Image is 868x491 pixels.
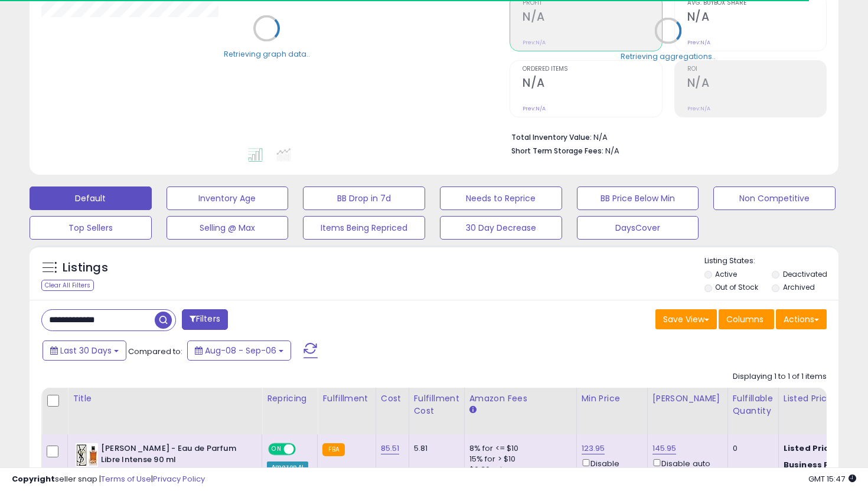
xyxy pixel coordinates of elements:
span: OFF [294,444,313,454]
p: Listing States: [704,256,839,267]
b: Listed Price: [784,443,837,454]
button: DaysCover [577,216,699,240]
button: Actions [776,309,827,329]
button: Aug-08 - Sep-06 [187,341,291,361]
div: seller snap | | [12,474,205,485]
div: 0 [733,443,769,454]
div: Cost [381,392,404,405]
label: Deactivated [783,269,827,279]
div: 15% for > $10 [469,454,567,464]
button: BB Price Below Min [577,186,699,210]
div: Retrieving graph data.. [224,48,310,59]
button: Non Competitive [713,186,836,210]
button: Items Being Repriced [303,216,425,240]
b: [PERSON_NAME] - Eau de Parfum Libre Intense 90 ml [101,443,244,468]
a: Terms of Use [101,473,151,485]
button: Last 30 Days [43,341,126,361]
button: Default [30,186,152,210]
label: Out of Stock [715,282,758,292]
label: Active [715,269,737,279]
button: Selling @ Max [167,216,289,240]
small: FBA [322,443,344,456]
button: BB Drop in 7d [303,186,425,210]
a: 145.95 [652,443,677,454]
div: Title [73,392,257,405]
button: Save View [655,309,717,329]
div: Fulfillment [322,392,370,405]
button: Top Sellers [30,216,152,240]
div: [PERSON_NAME] [652,392,723,405]
span: Compared to: [128,346,182,357]
div: Amazon Fees [469,392,572,405]
a: 123.95 [582,443,605,454]
h5: Listings [63,260,108,276]
span: Columns [726,313,763,325]
span: Last 30 Days [60,345,112,356]
div: Min Price [582,392,642,405]
div: Repricing [267,392,312,405]
div: Fulfillable Quantity [733,392,774,417]
label: Archived [783,282,815,292]
img: 41Kx8AbHcwL._SL40_.jpg [76,443,98,467]
span: ON [269,444,284,454]
a: Privacy Policy [153,473,205,485]
button: Columns [719,309,774,329]
div: 8% for <= $10 [469,443,567,454]
span: 2025-10-7 15:47 GMT [808,473,856,485]
a: 85.51 [381,443,400,454]
div: 5.81 [414,443,455,454]
button: Inventory Age [167,186,289,210]
button: 30 Day Decrease [440,216,562,240]
button: Needs to Reprice [440,186,562,210]
button: Filters [182,309,228,330]
div: Fulfillment Cost [414,392,459,417]
div: Retrieving aggregations.. [621,51,716,61]
div: Displaying 1 to 1 of 1 items [733,371,827,382]
span: Aug-08 - Sep-06 [205,345,276,356]
small: Amazon Fees. [469,405,477,415]
strong: Copyright [12,473,55,485]
div: Clear All Filters [41,280,94,291]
